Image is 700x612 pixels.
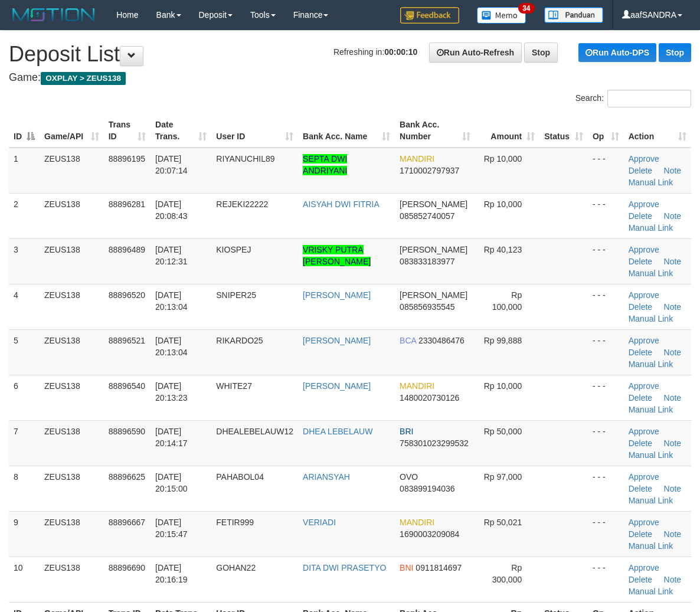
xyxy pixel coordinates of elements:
img: Button%20Memo.svg [477,7,526,24]
span: 88896690 [109,563,145,572]
td: - - - [588,148,624,194]
td: 4 [9,284,40,329]
span: Rp 50,021 [484,518,522,527]
span: Rp 99,888 [484,336,522,345]
a: Stop [524,42,558,63]
span: 88896520 [109,290,145,300]
span: 88896521 [109,336,145,345]
a: Manual Link [629,541,673,551]
span: MANDIRI [400,381,434,391]
a: Manual Link [629,314,673,323]
a: Note [664,393,682,402]
td: - - - [588,193,624,238]
a: Note [664,348,682,357]
th: Bank Acc. Number: activate to sort column ascending [395,114,475,148]
a: Manual Link [629,178,673,187]
span: DHEALEBELAUW12 [216,427,293,436]
h1: Deposit List [9,42,691,66]
h4: Game: [9,72,691,84]
img: Feedback.jpg [400,7,459,24]
a: AISYAH DWI FITRIA [303,199,380,209]
span: [PERSON_NAME] [400,199,467,209]
span: [DATE] 20:13:23 [155,381,188,402]
span: 88896281 [109,199,145,209]
a: Approve [629,154,659,163]
a: DITA DWI PRASETYO [303,563,386,572]
a: [PERSON_NAME] [303,290,371,300]
span: OXPLAY > ZEUS138 [41,72,126,85]
img: panduan.png [544,7,603,23]
td: ZEUS138 [40,375,104,420]
td: - - - [588,238,624,284]
span: [DATE] 20:16:19 [155,563,188,584]
span: KIOSPEJ [216,245,251,254]
img: MOTION_logo.png [9,6,99,24]
td: ZEUS138 [40,557,104,602]
span: Copy 0911814697 to clipboard [416,563,462,572]
a: Approve [629,427,659,436]
td: ZEUS138 [40,238,104,284]
td: - - - [588,329,624,375]
strong: 00:00:10 [384,47,417,57]
span: [DATE] 20:15:47 [155,518,188,539]
a: Manual Link [629,496,673,505]
span: Rp 97,000 [484,472,522,482]
a: Note [664,575,682,584]
th: Trans ID: activate to sort column ascending [104,114,151,148]
a: Note [664,529,682,539]
td: 9 [9,511,40,557]
a: Run Auto-Refresh [429,42,522,63]
a: Note [664,257,682,266]
td: ZEUS138 [40,511,104,557]
th: ID: activate to sort column descending [9,114,40,148]
a: Note [664,302,682,312]
span: Copy 1690003209084 to clipboard [400,529,459,539]
a: SEPTA DWI ANDRIYANI [303,154,347,175]
span: 88896540 [109,381,145,391]
th: User ID: activate to sort column ascending [211,114,298,148]
span: Copy 758301023299532 to clipboard [400,438,469,448]
td: 7 [9,420,40,466]
th: Action: activate to sort column ascending [624,114,691,148]
span: Rp 100,000 [492,290,522,312]
td: 5 [9,329,40,375]
span: Rp 40,123 [484,245,522,254]
td: - - - [588,557,624,602]
span: [DATE] 20:07:14 [155,154,188,175]
span: WHITE27 [216,381,252,391]
a: Approve [629,336,659,345]
span: [DATE] 20:13:04 [155,290,188,312]
a: Approve [629,381,659,391]
a: Approve [629,245,659,254]
span: OVO [400,472,418,482]
span: Rp 300,000 [492,563,522,584]
span: BRI [400,427,413,436]
span: GOHAN22 [216,563,256,572]
td: - - - [588,284,624,329]
span: Refreshing in: [333,47,417,57]
span: [DATE] 20:13:04 [155,336,188,357]
span: Rp 10,000 [484,381,522,391]
span: Copy 085856935545 to clipboard [400,302,454,312]
a: [PERSON_NAME] [303,336,371,345]
span: Copy 083833183977 to clipboard [400,257,454,266]
span: 88896195 [109,154,145,163]
th: Bank Acc. Name: activate to sort column ascending [298,114,395,148]
a: Manual Link [629,405,673,414]
span: SNIPER25 [216,290,256,300]
td: ZEUS138 [40,420,104,466]
td: ZEUS138 [40,148,104,194]
span: [DATE] 20:08:43 [155,199,188,221]
a: Manual Link [629,587,673,596]
td: 3 [9,238,40,284]
a: Approve [629,563,659,572]
a: Manual Link [629,223,673,233]
a: DHEA LEBELAUW [303,427,372,436]
span: RIKARDO25 [216,336,263,345]
span: MANDIRI [400,154,434,163]
th: Date Trans.: activate to sort column ascending [151,114,211,148]
span: [PERSON_NAME] [400,290,467,300]
a: Stop [659,43,691,62]
span: 88896625 [109,472,145,482]
a: Approve [629,290,659,300]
